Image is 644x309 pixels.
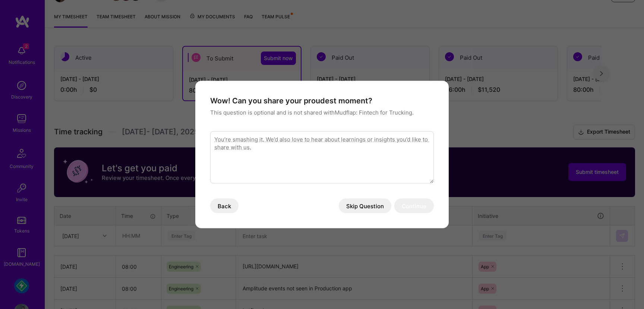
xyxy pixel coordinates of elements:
button: Skip Question [339,199,391,213]
button: Continue [394,199,434,213]
div: modal [195,81,449,228]
p: This question is optional and is not shared with Mudflap: Fintech for Trucking . [210,109,434,116]
button: Back [210,199,239,213]
h4: Wow! Can you share your proudest moment? [210,96,434,106]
